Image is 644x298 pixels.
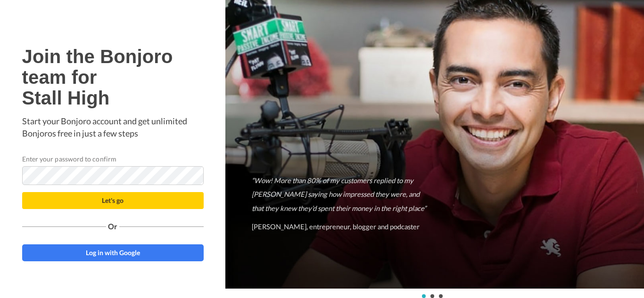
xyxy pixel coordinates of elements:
[22,154,116,164] label: Enter your password to confirm
[22,46,204,108] h1: Join the Bonjoro team for
[252,220,429,234] p: [PERSON_NAME], entrepreneur, blogger and podcaster
[22,244,204,261] a: Log in with Google
[102,196,124,204] span: Let's go
[22,192,204,209] button: Let's go
[86,249,140,257] span: Log in with Google
[106,223,119,230] span: Or
[22,115,204,139] p: Start your Bonjoro account and get unlimited Bonjoros free in just a few steps
[252,174,429,215] p: “Wow! More than 80% of my customers replied to my [PERSON_NAME] saying how impressed they were, a...
[22,88,110,108] b: Stall High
